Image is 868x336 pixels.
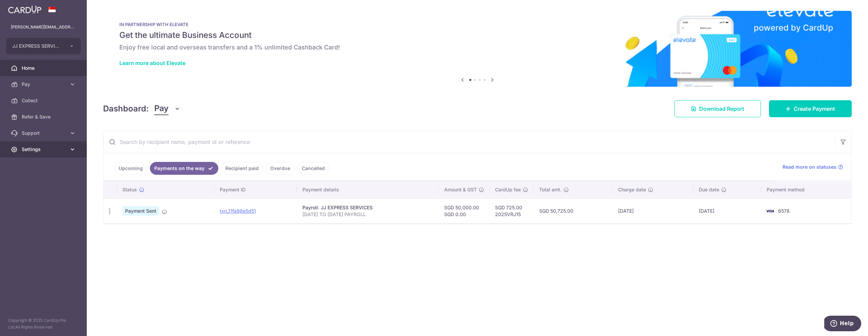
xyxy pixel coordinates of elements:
span: JJ EXPRESS SERVICES [12,43,62,49]
span: Charge date [618,186,646,193]
button: JJ EXPRESS SERVICES [6,38,81,54]
a: Cancelled [297,162,329,175]
th: Payment details [297,181,439,198]
span: Refer & Save [22,113,66,120]
span: Due date [699,186,719,193]
div: Payroll. JJ EXPRESS SERVICES [302,204,434,211]
img: CardUp [8,5,41,14]
span: Support [22,130,66,136]
span: Total amt. [539,186,561,193]
iframe: Opens a widget where you can find more information [824,316,861,333]
h4: Dashboard: [103,103,149,115]
span: 6578 [778,208,790,214]
td: [DATE] [693,198,761,223]
span: Pay [22,81,66,88]
p: IN PARTNERSHIP WITH ELEVATE [119,22,835,27]
span: Pay [154,102,169,115]
a: Create Payment [769,100,852,117]
a: Download Report [674,100,761,117]
span: Home [22,65,66,71]
th: Payment method [761,181,851,198]
img: Renovation banner [103,11,852,87]
a: Read more on statuses [783,164,843,170]
span: Status [122,186,137,193]
a: txn_11fa98e5d51 [220,208,256,214]
input: Search by recipient name, payment id or reference [103,131,835,153]
td: [DATE] [613,198,693,223]
span: Collect [22,97,66,104]
h6: Enjoy free local and overseas transfers and a 1% unlimited Cashback Card! [119,43,835,51]
a: Payments on the way [150,162,218,175]
td: SGD 50,000.00 SGD 0.00 [439,198,490,223]
span: Payment Sent [122,206,159,216]
a: Learn more about Elevate [119,60,185,66]
h5: Get the ultimate Business Account [119,30,835,41]
th: Payment ID [214,181,297,198]
a: Recipient paid [221,162,263,175]
a: Overdue [266,162,295,175]
img: Bank Card [763,207,777,215]
span: Read more on statuses [783,164,836,170]
span: Amount & GST [444,186,477,193]
td: SGD 50,725.00 [534,198,613,223]
span: Download Report [699,105,744,113]
td: SGD 725.00 2025VRJ15 [490,198,534,223]
span: CardUp fee [495,186,521,193]
a: Upcoming [114,162,147,175]
button: Pay [154,102,180,115]
p: [DATE] TO [DATE] PAYROLL [302,211,434,218]
p: [PERSON_NAME][EMAIL_ADDRESS][DOMAIN_NAME] [11,24,76,30]
span: Create Payment [794,105,835,113]
span: Settings [22,146,66,153]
